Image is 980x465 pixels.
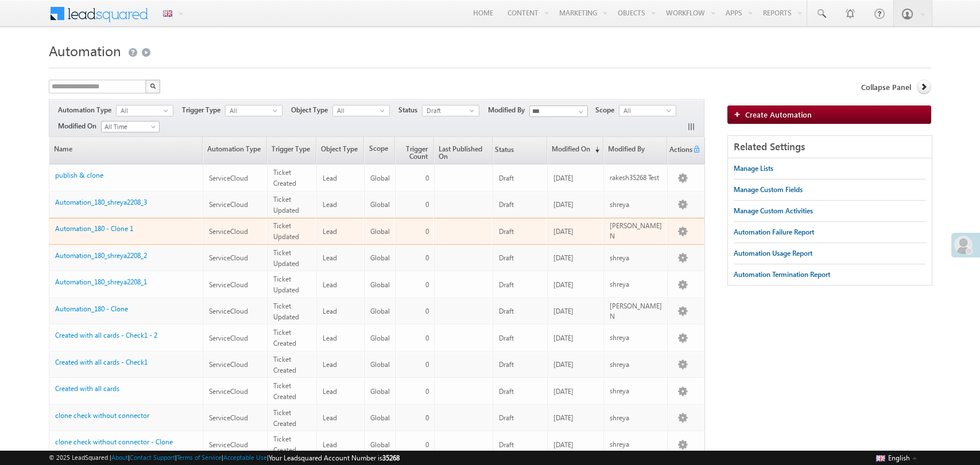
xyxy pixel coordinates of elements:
[370,360,390,369] span: Global
[209,334,248,342] span: ServiceCloud
[209,440,248,449] span: ServiceCloud
[323,200,337,209] span: Lead
[398,105,422,115] span: Status
[499,387,514,396] span: Draft
[58,121,101,131] span: Modified On
[209,174,248,182] span: ServiceCloud
[226,105,273,116] span: All
[273,355,296,374] span: Ticket Created
[425,440,429,449] span: 0
[470,108,479,113] span: select
[273,248,299,268] span: Ticket Updated
[273,408,296,428] span: Ticket Created
[55,251,147,260] a: Automation_180_shreya2208_2
[734,222,814,243] a: Automation Failure Report
[55,358,148,366] a: Created with all cards - Check1
[370,253,390,262] span: Global
[323,334,337,342] span: Lead
[269,454,400,462] span: Your Leadsquared Account Number is
[425,227,429,236] span: 0
[734,269,830,280] div: Automation Termination Report
[553,280,574,289] span: [DATE]
[595,105,619,115] span: Scope
[499,440,514,449] span: Draft
[610,221,662,241] div: [PERSON_NAME] N
[499,307,514,315] span: Draft
[370,440,390,449] span: Global
[370,280,390,289] span: Global
[499,334,514,342] span: Draft
[55,384,119,393] a: Created with all cards
[55,278,147,286] a: Automation_180_shreya2208_1
[425,280,429,289] span: 0
[667,108,676,113] span: select
[55,331,157,339] a: Created with all cards - Check1 - 2
[734,163,773,174] div: Manage Lists
[493,138,514,163] span: Status
[425,387,429,396] span: 0
[209,360,248,369] span: ServiceCloud
[861,82,911,92] span: Collapse Panel
[55,171,103,179] a: publish & clone
[323,440,337,449] span: Lead
[58,105,116,115] span: Automation Type
[604,137,667,164] a: Modified By
[102,122,156,132] span: All Time
[610,413,662,423] div: shreya
[323,227,337,236] span: Lead
[728,136,932,158] div: Related Settings
[273,168,296,187] span: Ticket Created
[130,454,175,461] a: Contact Support
[55,198,147,206] a: Automation_180_shreya2208_3
[323,253,337,262] span: Lead
[734,185,803,195] div: Manage Custom Fields
[425,334,429,342] span: 0
[370,227,390,236] span: Global
[553,200,574,209] span: [DATE]
[553,440,574,449] span: [DATE]
[209,413,248,422] span: ServiceCloud
[209,200,248,209] span: ServiceCloud
[590,145,599,154] span: (sorted descending)
[553,334,574,342] span: [DATE]
[396,137,433,164] a: Trigger Count
[734,201,813,221] a: Manage Custom Activities
[553,174,574,182] span: [DATE]
[425,174,429,182] span: 0
[164,108,173,113] span: select
[117,105,164,116] span: All
[273,275,299,294] span: Ticket Updated
[553,253,574,262] span: [DATE]
[553,387,574,396] span: [DATE]
[203,137,266,164] a: Automation Type
[734,179,803,200] a: Manage Custom Fields
[209,280,248,289] span: ServiceCloud
[488,105,529,115] span: Modified By
[548,137,603,164] a: Modified On(sorted descending)
[182,105,225,115] span: Trigger Type
[734,227,814,237] div: Automation Failure Report
[323,174,337,182] span: Lead
[55,304,128,313] a: Automation_180 - Clone
[499,200,514,209] span: Draft
[425,253,429,262] span: 0
[734,111,745,118] img: add_icon.png
[425,360,429,369] span: 0
[499,253,514,262] span: Draft
[745,110,812,119] span: Create Automation
[499,227,514,236] span: Draft
[370,413,390,422] span: Global
[610,253,662,263] div: shreya
[668,138,692,163] span: Actions
[273,302,299,321] span: Ticket Updated
[323,360,337,369] span: Lead
[323,413,337,422] span: Lead
[873,451,919,464] button: English
[499,174,514,182] span: Draft
[101,121,160,132] a: All Time
[435,137,492,164] a: Last Published On
[499,280,514,289] span: Draft
[370,334,390,342] span: Global
[610,279,662,290] div: shreya
[273,195,299,214] span: Ticket Updated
